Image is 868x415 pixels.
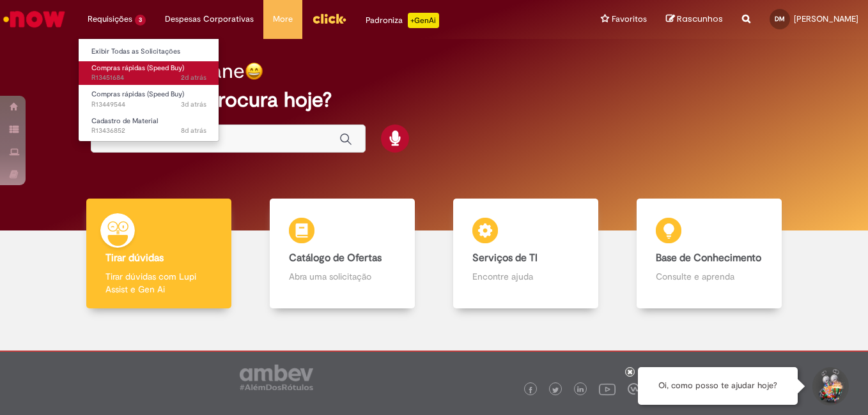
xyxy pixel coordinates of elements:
[181,100,206,109] span: 3d atrás
[181,73,206,82] time: 27/08/2025 10:57:50
[628,383,639,395] img: logo_footer_workplace.png
[79,87,219,111] a: Aberto R13449544 : Compras rápidas (Speed Buy)
[810,367,849,405] button: Iniciar Conversa de Suporte
[527,387,534,393] img: logo_footer_facebook.png
[79,45,219,59] a: Exibir Todas as Solicitações
[181,126,206,135] span: 8d atrás
[312,9,346,28] img: click_logo_yellow_360x200.png
[794,13,858,24] span: [PERSON_NAME]
[617,199,801,309] a: Base de Conhecimento Consulte e aprenda
[181,73,206,82] span: 2d atrás
[1,6,67,32] img: ServiceNow
[78,38,219,142] ul: Requisições
[91,73,206,83] span: R13451684
[472,270,580,283] p: Encontre ajuda
[67,199,251,309] a: Tirar dúvidas Tirar dúvidas com Lupi Assist e Gen Ai
[289,252,382,264] b: Catálogo de Ofertas
[366,13,439,28] div: Padroniza
[181,126,206,135] time: 21/08/2025 15:05:50
[775,15,785,23] span: DM
[289,270,396,283] p: Abra uma solicitação
[638,367,798,405] div: Oi, como posso te ajudar hoje?
[273,13,293,26] span: More
[434,199,617,309] a: Serviços de TI Encontre ajuda
[79,114,219,138] a: Aberto R13436852 : Cadastro de Material
[408,13,439,28] p: +GenAi
[105,270,213,296] p: Tirar dúvidas com Lupi Assist e Gen Ai
[105,252,164,264] b: Tirar dúvidas
[91,89,778,111] h2: O que você procura hoje?
[677,13,723,25] span: Rascunhos
[245,62,263,80] img: happy-face.png
[666,13,723,26] a: Rascunhos
[577,386,584,394] img: logo_footer_linkedin.png
[599,381,616,397] img: logo_footer_youtube.png
[472,252,538,264] b: Serviços de TI
[91,116,158,126] span: Cadastro de Material
[88,13,132,26] span: Requisições
[251,199,434,309] a: Catálogo de Ofertas Abra uma solicitação
[91,126,206,136] span: R13436852
[79,61,219,85] a: Aberto R13451684 : Compras rápidas (Speed Buy)
[240,365,313,390] img: logo_footer_ambev_rotulo_gray.png
[91,100,206,110] span: R13449544
[656,252,761,264] b: Base de Conhecimento
[165,13,254,26] span: Despesas Corporativas
[135,15,146,26] span: 3
[91,89,184,99] span: Compras rápidas (Speed Buy)
[656,270,763,283] p: Consulte e aprenda
[552,387,559,393] img: logo_footer_twitter.png
[612,13,647,26] span: Favoritos
[91,63,184,73] span: Compras rápidas (Speed Buy)
[181,100,206,109] time: 26/08/2025 16:30:43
